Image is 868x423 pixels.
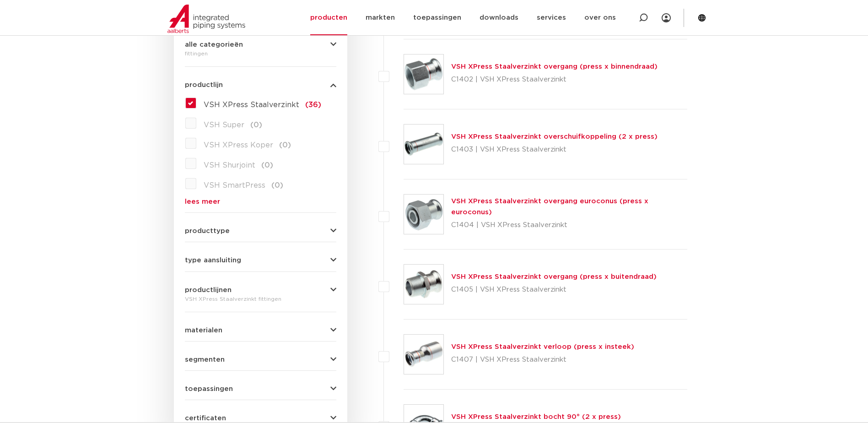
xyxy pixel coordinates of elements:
[185,327,222,334] span: materialen
[185,198,336,205] a: lees meer
[451,198,648,216] a: VSH XPress Staalverzinkt overgang euroconus (press x euroconus)
[185,385,233,392] span: toepassingen
[404,125,443,164] img: Thumbnail for VSH XPress Staalverzinkt overschuifkoppeling (2 x press)
[451,218,688,233] p: C1404 | VSH XPress Staalverzinkt
[271,182,283,189] span: (0)
[185,81,336,88] button: productlijn
[185,257,241,264] span: type aansluiting
[185,48,336,59] div: fittingen
[185,228,336,234] button: producttype
[451,133,658,140] a: VSH XPress Staalverzinkt overschuifkoppeling (2 x press)
[185,41,243,48] span: alle categorieën
[279,141,291,149] span: (0)
[185,385,336,392] button: toepassingen
[185,287,232,293] span: productlijnen
[204,121,244,129] span: VSH Super
[404,265,443,304] img: Thumbnail for VSH XPress Staalverzinkt overgang (press x buitendraad)
[662,8,671,28] div: my IPS
[185,81,223,88] span: productlijn
[451,282,657,297] p: C1405 | VSH XPress Staalverzinkt
[185,287,336,293] button: productlijnen
[404,195,443,234] img: Thumbnail for VSH XPress Staalverzinkt overgang euroconus (press x euroconus)
[404,54,443,94] img: Thumbnail for VSH XPress Staalverzinkt overgang (press x binnendraad)
[204,101,299,108] span: VSH XPress Staalverzinkt
[451,413,621,420] a: VSH XPress Staalverzinkt bocht 90° (2 x press)
[451,63,658,70] a: VSH XPress Staalverzinkt overgang (press x binnendraad)
[204,182,265,189] span: VSH SmartPress
[204,141,273,149] span: VSH XPress Koper
[185,257,336,264] button: type aansluiting
[185,356,225,363] span: segmenten
[261,162,273,169] span: (0)
[185,293,336,304] div: VSH XPress Staalverzinkt fittingen
[404,335,443,374] img: Thumbnail for VSH XPress Staalverzinkt verloop (press x insteek)
[185,415,336,422] button: certificaten
[185,327,336,334] button: materialen
[204,162,255,169] span: VSH Shurjoint
[185,41,336,48] button: alle categorieën
[185,356,336,363] button: segmenten
[250,121,262,129] span: (0)
[185,415,226,422] span: certificaten
[451,273,657,280] a: VSH XPress Staalverzinkt overgang (press x buitendraad)
[451,352,634,367] p: C1407 | VSH XPress Staalverzinkt
[451,142,658,157] p: C1403 | VSH XPress Staalverzinkt
[451,343,634,350] a: VSH XPress Staalverzinkt verloop (press x insteek)
[305,101,321,108] span: (36)
[185,228,230,234] span: producttype
[451,72,658,87] p: C1402 | VSH XPress Staalverzinkt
